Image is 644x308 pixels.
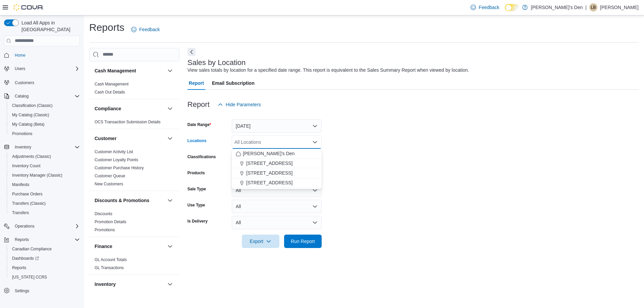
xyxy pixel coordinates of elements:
a: Reports [9,264,29,272]
button: Users [1,64,83,73]
button: Operations [12,222,37,230]
a: Purchase Orders [9,190,45,198]
span: LB [591,3,596,11]
span: Classification (Classic) [9,102,80,110]
h3: Customer [95,135,116,142]
label: Locations [187,138,207,143]
span: Purchase Orders [12,191,43,197]
span: Export [246,235,275,248]
a: Customer Loyalty Points [95,158,138,162]
span: Reports [12,265,26,270]
a: Inventory Count [9,162,43,170]
button: Export [242,235,279,248]
div: Lorraine Bazley [589,3,597,11]
span: [STREET_ADDRESS] [246,160,292,167]
span: Promotion Details [95,219,126,225]
a: Feedback [128,23,162,36]
button: Close list of options [312,139,318,145]
a: Feedback [468,1,502,14]
span: Discounts [95,211,112,217]
button: [STREET_ADDRESS] [232,178,322,188]
button: Next [187,48,196,56]
span: Inventory Count [12,163,41,169]
span: Operations [12,222,80,230]
button: Discounts & Promotions [166,196,174,204]
span: Adjustments (Classic) [9,152,80,161]
a: Manifests [9,181,32,189]
span: Customers [15,80,34,85]
label: Date Range [187,122,211,127]
span: Customer Loyalty Points [95,157,138,163]
span: My Catalog (Classic) [12,112,49,118]
a: Promotion Details [95,220,126,224]
button: Reports [12,236,32,244]
span: Transfers [9,209,80,217]
h1: Reports [89,21,124,34]
a: My Catalog (Beta) [9,120,47,128]
button: Run Report [284,235,322,248]
label: Sale Type [187,186,206,192]
button: Finance [95,243,165,250]
button: Home [1,50,83,60]
img: Cova [13,4,44,11]
button: Adjustments (Classic) [7,152,83,161]
span: Home [15,53,25,58]
button: Transfers [7,208,83,218]
span: Reports [15,237,29,242]
div: Compliance [89,118,179,129]
button: [STREET_ADDRESS] [232,159,322,168]
span: Inventory Count [9,162,80,170]
span: Report [189,76,204,90]
span: Run Report [291,238,315,245]
button: Inventory [166,280,174,288]
button: [STREET_ADDRESS] [232,168,322,178]
button: Customer [95,135,165,142]
a: Dashboards [7,254,83,263]
button: Users [12,65,28,73]
span: Promotions [95,227,115,233]
button: Reports [7,263,83,272]
a: New Customers [95,182,123,186]
span: Users [15,66,25,71]
span: Cash Out Details [95,89,125,95]
div: Choose from the following options [232,149,322,188]
span: Transfers (Classic) [9,199,80,207]
button: Hide Parameters [215,98,264,111]
p: [PERSON_NAME]'s Den [531,3,583,11]
span: Feedback [139,26,160,33]
a: Inventory Manager (Classic) [9,171,65,179]
button: Inventory [1,142,83,152]
span: Inventory [15,144,31,150]
span: Operations [15,224,35,229]
label: Is Delivery [187,219,208,224]
span: Inventory Manager (Classic) [9,171,80,179]
span: Dashboards [12,256,39,261]
span: Settings [12,287,80,295]
h3: Report [187,101,210,109]
span: Feedback [479,4,499,11]
button: My Catalog (Beta) [7,120,83,129]
a: GL Transactions [95,265,124,270]
button: My Catalog (Classic) [7,110,83,120]
span: Cash Management [95,81,128,87]
span: Manifests [9,181,80,189]
button: [US_STATE] CCRS [7,272,83,282]
span: [STREET_ADDRESS] [246,179,292,186]
a: OCS Transaction Submission Details [95,120,161,124]
a: [US_STATE] CCRS [9,273,50,281]
span: Inventory Manager (Classic) [12,173,62,178]
span: My Catalog (Beta) [9,120,80,128]
button: Cash Management [166,67,174,75]
p: [PERSON_NAME] [600,3,639,11]
button: Cash Management [95,67,165,74]
span: [PERSON_NAME]'s Den [243,150,294,157]
button: Catalog [12,92,31,100]
button: [DATE] [232,119,322,133]
a: Dashboards [9,254,42,262]
button: Inventory [12,143,34,151]
span: Customer Purchase History [95,165,144,171]
a: Settings [12,287,32,295]
span: GL Account Totals [95,257,127,262]
a: GL Account Totals [95,257,127,262]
